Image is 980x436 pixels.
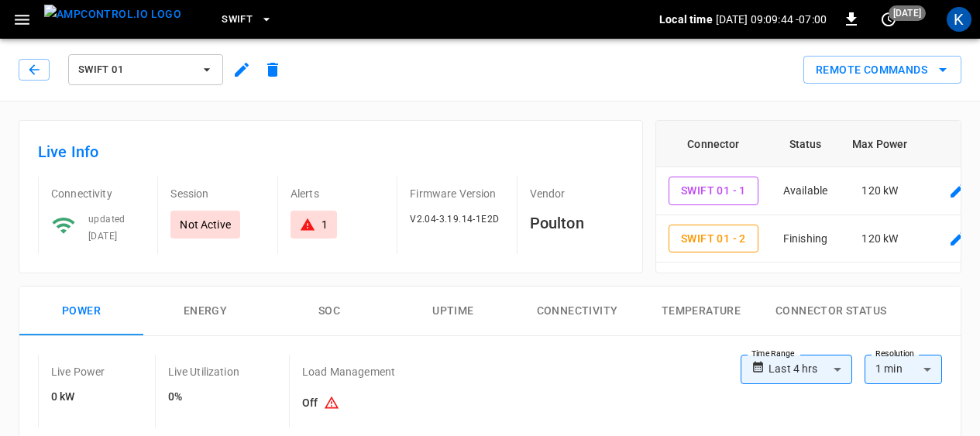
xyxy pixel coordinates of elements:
img: ampcontrol.io logo [44,5,181,24]
p: Live Utilization [168,364,239,379]
button: Power [19,287,143,336]
td: Finishing [771,215,840,263]
button: Swift 01 - 2 [669,225,758,253]
p: Session [170,186,264,201]
button: Temperature [639,287,763,336]
h6: 0% [168,389,239,406]
button: Swift [215,5,279,35]
td: Available [771,167,840,215]
button: Connectivity [515,287,639,336]
span: Swift [222,11,253,29]
button: Uptime [391,287,515,336]
th: Max Power [840,121,920,167]
button: SOC [267,287,391,336]
p: [DATE] 09:09:44 -07:00 [716,12,827,27]
span: updated [DATE] [88,214,126,242]
th: Status [771,121,840,167]
span: Swift 01 [78,61,193,79]
td: 120 kW [840,167,920,215]
p: Vendor [530,186,624,201]
p: Firmware Version [410,186,504,201]
h6: Poulton [530,211,624,235]
div: profile-icon [947,7,971,32]
button: Swift 01 [68,54,223,85]
button: set refresh interval [876,7,901,32]
p: Not Active [180,217,231,232]
label: Time Range [751,348,795,360]
div: 1 min [865,355,942,384]
div: remote commands options [803,56,961,84]
div: 1 [322,217,328,232]
p: Connectivity [51,186,145,201]
h6: 0 kW [51,389,105,406]
td: 120 kW [840,215,920,263]
span: [DATE] [889,5,926,21]
button: Existing capacity schedules won’t take effect because Load Management is turned off. To activate ... [318,389,346,418]
button: Connector Status [763,287,899,336]
p: Alerts [291,186,384,201]
h6: Live Info [38,139,624,164]
button: Remote Commands [803,56,961,84]
div: Last 4 hrs [769,355,852,384]
h6: Off [302,389,395,418]
label: Resolution [875,348,914,360]
span: V2.04-3.19.14-1E2D [410,214,499,225]
button: Energy [143,287,267,336]
p: Local time [659,12,713,27]
p: Load Management [302,364,395,379]
button: Swift 01 - 1 [669,177,758,205]
th: Connector [656,121,771,167]
p: Live Power [51,364,105,379]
